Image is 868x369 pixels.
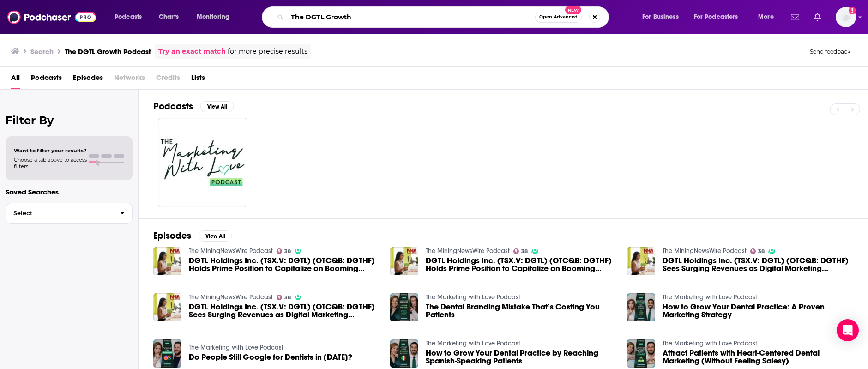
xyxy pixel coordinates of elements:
span: for more precise results [228,46,307,57]
h3: The DGTL Growth Podcast [65,47,151,56]
button: Send feedback [807,48,853,55]
span: 38 [284,296,291,300]
div: Search podcasts, credits, & more... [271,6,618,28]
button: open menu [190,10,241,24]
a: DGTL Holdings Inc. (TSX.V: DGTL) (OTCQB: DGTHF) Holds Prime Position to Capitalize on Booming Dig... [426,257,616,272]
a: The Marketing with Love Podcast [189,344,283,351]
span: Logged in as Alyssa12080 [836,7,856,27]
h2: Episodes [153,230,191,242]
a: Show notifications dropdown [787,9,803,25]
span: Select [6,210,113,216]
a: Charts [153,10,184,24]
span: New [565,6,582,14]
button: open menu [108,10,154,24]
span: Lists [191,70,205,89]
button: open menu [688,10,752,24]
div: Open Intercom Messenger [837,319,859,341]
h2: Filter By [6,114,133,127]
a: DGTL Holdings Inc. (TSX.V: DGTL) (OTCQB: DGTHF) Sees Surging Revenues as Digital Marketing Demand... [153,293,181,321]
button: open menu [752,10,785,24]
img: User Profile [836,7,856,27]
img: How to Grow Your Dental Practice: A Proven Marketing Strategy [627,293,655,321]
a: Try an exact match [158,46,226,57]
a: DGTL Holdings Inc. (TSX.V: DGTL) (OTCQB: DGTHF) Sees Surging Revenues as Digital Marketing Demand... [189,303,379,319]
a: Episodes [73,70,103,89]
button: View All [199,230,232,242]
span: Choose a tab above to access filters. [14,157,87,169]
button: Open AdvancedNew [535,12,582,23]
span: 38 [521,249,528,254]
a: Attract Patients with Heart-Centered Dental Marketing (Without Feeling Salesy) [663,349,853,365]
a: The MiningNewsWire Podcast [426,247,510,255]
span: Charts [159,11,179,24]
a: How to Grow Your Dental Practice by Reaching Spanish-Speaking Patients [426,349,616,365]
span: Monitoring [197,11,229,24]
a: The Marketing with Love Podcast [663,339,757,347]
p: Saved Searches [6,188,133,196]
a: 38 [750,248,765,254]
span: DGTL Holdings Inc. (TSX.V: DGTL) (OTCQB: DGTHF) Holds Prime Position to Capitalize on Booming Dig... [189,257,379,272]
img: Do People Still Google for Dentists in 2025? [153,339,181,368]
span: More [758,11,774,24]
a: The MiningNewsWire Podcast [663,247,747,255]
a: PodcastsView All [153,101,234,112]
img: Attract Patients with Heart-Centered Dental Marketing (Without Feeling Salesy) [627,339,655,368]
span: Do People Still Google for Dentists in [DATE]? [189,353,352,361]
a: The Marketing with Love Podcast [663,293,757,301]
a: 38 [277,248,291,254]
a: How to Grow Your Dental Practice: A Proven Marketing Strategy [663,303,853,319]
span: For Podcasters [694,11,738,24]
h2: Podcasts [153,101,193,112]
button: open menu [636,10,690,24]
span: 38 [284,249,291,254]
button: Select [6,203,133,224]
a: DGTL Holdings Inc. (TSX.V: DGTL) (OTCQB: DGTHF) Sees Surging Revenues as Digital Marketing Demand... [663,257,853,272]
img: DGTL Holdings Inc. (TSX.V: DGTL) (OTCQB: DGTHF) Sees Surging Revenues as Digital Marketing Demand... [627,247,655,275]
a: Do People Still Google for Dentists in 2025? [189,353,352,361]
a: The Dental Branding Mistake That’s Costing You Patients [426,303,616,319]
span: Networks [114,70,145,89]
a: The Marketing with Love Podcast [426,293,520,301]
h3: Search [30,47,54,56]
a: The MiningNewsWire Podcast [189,293,273,301]
span: Open Advanced [539,15,578,19]
img: Podchaser - Follow, Share and Rate Podcasts [7,8,96,26]
a: Show notifications dropdown [810,9,825,25]
a: The MiningNewsWire Podcast [189,247,273,255]
span: 38 [758,249,765,254]
button: Show profile menu [836,7,856,27]
span: For Business [642,11,679,24]
svg: Add a profile image [849,7,856,14]
a: The Marketing with Love Podcast [426,339,520,347]
img: The Dental Branding Mistake That’s Costing You Patients [390,293,418,321]
img: How to Grow Your Dental Practice by Reaching Spanish-Speaking Patients [390,339,418,368]
span: Credits [156,70,180,89]
span: Want to filter your results? [14,147,87,154]
button: View All [200,101,234,112]
a: Podcasts [31,70,62,89]
input: Search podcasts, credits, & more... [287,10,535,24]
img: DGTL Holdings Inc. (TSX.V: DGTL) (OTCQB: DGTHF) Holds Prime Position to Capitalize on Booming Dig... [390,247,418,275]
a: All [11,70,20,89]
a: 38 [513,248,528,254]
img: DGTL Holdings Inc. (TSX.V: DGTL) (OTCQB: DGTHF) Holds Prime Position to Capitalize on Booming Dig... [153,247,181,275]
a: 38 [277,295,291,300]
